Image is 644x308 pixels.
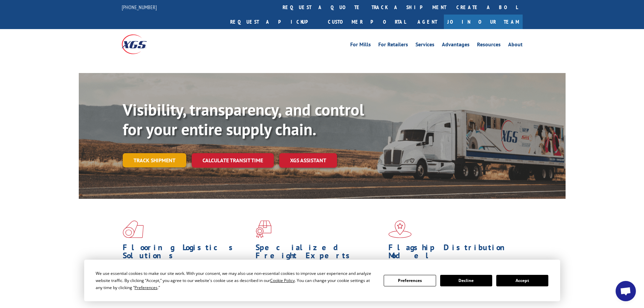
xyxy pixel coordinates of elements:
[616,281,636,301] div: Open chat
[350,42,371,49] a: For Mills
[123,99,364,140] b: Visibility, transparency, and control for your entire supply chain.
[415,42,434,49] a: Services
[508,42,523,49] a: About
[225,15,323,29] a: Request a pickup
[256,220,271,238] img: xgs-icon-focused-on-flooring-red
[384,275,436,286] button: Preferences
[123,243,251,263] h1: Flooring Logistics Solutions
[444,15,523,29] a: Join Our Team
[279,153,337,168] a: XGS ASSISTANT
[477,42,501,49] a: Resources
[496,275,548,286] button: Accept
[442,42,470,49] a: Advantages
[122,4,157,10] a: [PHONE_NUMBER]
[388,243,516,263] h1: Flagship Distribution Model
[388,220,412,238] img: xgs-icon-flagship-distribution-model-red
[84,260,560,301] div: Cookie Consent Prompt
[378,42,408,49] a: For Retailers
[411,15,444,29] a: Agent
[323,15,411,29] a: Customer Portal
[270,278,295,283] span: Cookie Policy
[135,285,158,290] span: Preferences
[192,153,274,168] a: Calculate transit time
[256,243,383,263] h1: Specialized Freight Experts
[123,153,186,167] a: Track shipment
[96,270,376,291] div: We use essential cookies to make our site work. With your consent, we may also use non-essential ...
[123,220,144,238] img: xgs-icon-total-supply-chain-intelligence-red
[440,275,492,286] button: Decline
